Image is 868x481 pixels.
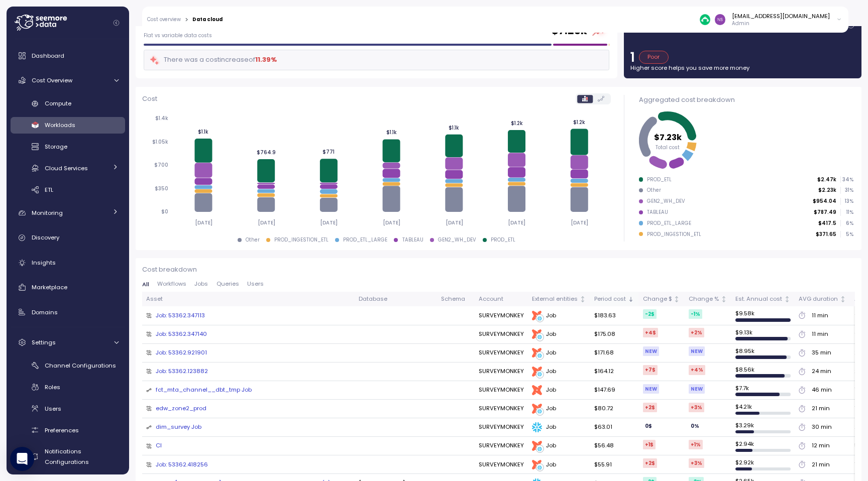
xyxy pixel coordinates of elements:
div: 21 min [812,404,830,413]
a: dim_survey Job [156,423,201,432]
td: SURVEYMONKEY [475,455,528,474]
div: TABLEAU [647,209,668,216]
div: 11 min [812,330,828,339]
td: SURVEYMONKEY [475,306,528,325]
a: Job: 53362.347113 [156,311,205,320]
div: TABLEAU [402,236,423,244]
div: NEW [643,384,659,394]
span: Storage [45,143,67,151]
a: fct_mta_channel__dbt_tmp Job [156,386,252,395]
a: Roles [11,379,125,395]
tspan: $764.9 [256,150,275,156]
div: Account [479,295,524,304]
div: There was a cost increase of [149,54,277,66]
div: PROD_ETL_LARGE [647,220,691,227]
span: Cloud Services [45,164,88,172]
td: $63.01 [590,418,638,437]
p: 13 % [841,198,853,205]
div: GEN2_WH_DEV [647,198,685,205]
div: 0 $ [643,421,654,431]
span: ETL [45,186,53,194]
tspan: $1.1k [198,129,208,135]
div: External entities [532,295,578,304]
div: 11.39 % [255,55,277,65]
div: 35 min [812,348,831,357]
div: Job [532,441,586,451]
span: Workflows [157,281,186,287]
div: Not sorted [673,296,680,303]
span: Roles [45,383,60,391]
a: edw_zone2_prod [156,404,206,413]
div: PROD_INGESTION_ETL [647,231,701,238]
span: Insights [32,259,56,267]
tspan: [DATE] [445,219,463,226]
tspan: $1.1k [449,125,459,131]
div: PROD_ETL_LARGE [343,236,387,244]
div: Job [532,311,586,321]
td: $55.91 [590,455,638,474]
div: Not sorted [839,296,846,303]
th: Period costSorted descending [590,292,638,306]
td: SURVEYMONKEY [475,344,528,363]
p: $2.47k [817,176,836,183]
th: AVG durationNot sorted [795,292,850,306]
p: 34 % [841,176,853,183]
div: +4 % [689,365,705,375]
td: $ 4.21k [731,400,795,418]
div: Job: 53362.123882 [156,367,208,376]
tspan: $1.2k [573,119,585,126]
td: SURVEYMONKEY [475,325,528,344]
div: CI [156,441,162,450]
div: Est. Annual cost [735,295,782,304]
tspan: $1.2k [510,120,522,127]
tspan: $1.4k [155,115,168,122]
td: $164.12 [590,363,638,381]
div: NEW [689,346,705,356]
div: Job: 53362.418256 [156,460,208,469]
a: Preferences [11,422,125,438]
span: Compute [45,99,71,107]
a: Users [11,400,125,417]
tspan: $771 [322,149,335,156]
div: Job: 53362.921901 [156,348,207,357]
p: 6 % [841,220,853,227]
div: 12 min [812,441,830,450]
div: 30 min [812,423,832,432]
p: Cost [142,94,157,104]
div: Period cost [594,295,626,304]
div: PROD_ETL [491,236,515,244]
div: Not sorted [784,296,791,303]
td: $183.63 [590,306,638,325]
span: Channel Configurations [45,362,116,370]
tspan: $7.23k [654,132,682,143]
div: +2 $ [643,403,657,412]
span: Preferences [45,426,79,434]
div: NEW [689,384,705,394]
th: Change %Not sorted [685,292,731,306]
div: Other [647,187,661,194]
td: $ 7.7k [731,381,795,400]
td: SURVEYMONKEY [475,418,528,437]
div: PROD_INGESTION_ETL [274,236,329,244]
td: $ 2.94k [731,437,795,455]
tspan: $700 [154,162,168,169]
div: Job [532,422,586,432]
div: AVG duration [799,295,838,304]
p: 5 % [841,231,853,238]
div: [EMAIL_ADDRESS][DOMAIN_NAME] [732,12,830,20]
span: Users [247,281,264,287]
div: Other [246,236,260,244]
td: $ 8.56k [731,363,795,381]
td: $175.08 [590,325,638,344]
div: Open Intercom Messenger [10,447,34,471]
span: Monitoring [32,209,63,217]
div: +2 $ [643,458,657,468]
span: Cost Overview [32,76,72,84]
td: $ 9.58k [731,306,795,325]
tspan: $350 [155,185,168,192]
a: Workloads [11,117,125,134]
